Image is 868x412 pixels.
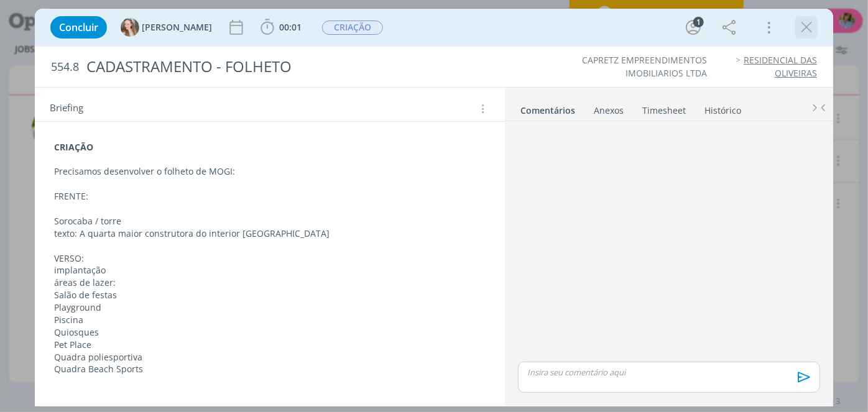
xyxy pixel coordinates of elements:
a: Comentários [520,99,576,117]
button: 00:01 [257,17,305,37]
span: Briefing [50,101,83,117]
p: áreas de lazer: [54,277,486,289]
span: CRIAÇÃO [322,21,383,35]
p: Pet Place [54,339,486,351]
p: Quadra poliesportiva [54,351,486,364]
div: Anexos [594,104,624,117]
p: Piscina [54,314,486,326]
strong: CRIAÇÃO [54,141,93,153]
p: Quiosques [54,326,486,339]
a: RESIDENCIAL DAS OLIVEIRAS [744,54,817,78]
button: CRIAÇÃO [321,20,384,35]
p: Precisamos desenvolver o folheto de MOGI: [54,165,486,178]
span: Concluir [59,22,98,32]
span: [PERSON_NAME] [142,23,212,32]
p: FRENTE: [54,190,486,203]
p: Sorocaba / torre [54,215,486,227]
button: Concluir [50,16,107,39]
button: G[PERSON_NAME] [121,18,212,37]
p: Salão de festas [54,289,486,301]
a: CAPRETZ EMPREENDIMENTOS IMOBILIARIOS LTDA [583,54,708,78]
div: dialog [35,9,833,406]
a: Timesheet [642,99,686,117]
span: 00:01 [279,21,302,33]
div: 1 [693,17,704,27]
div: CADASTRAMENTO - FOLHETO [81,52,493,82]
p: VERSO: [54,252,486,265]
button: 1 [683,17,703,37]
p: implantação [54,264,486,277]
p: texto: A quarta maior construtora do interior [GEOGRAPHIC_DATA] [54,227,486,240]
img: G [121,18,139,37]
a: Histórico [704,99,742,117]
p: Quadra Beach Sports [54,363,486,375]
p: Playground [54,301,486,314]
span: 554.8 [51,60,79,74]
